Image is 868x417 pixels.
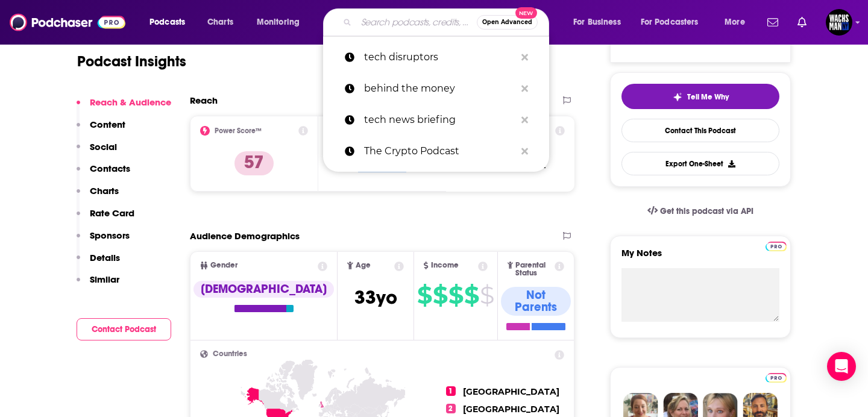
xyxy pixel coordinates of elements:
[193,281,334,298] div: [DEMOGRAPHIC_DATA]
[215,127,262,135] h2: Power Score™
[90,252,120,263] p: Details
[210,262,237,269] span: Gender
[477,15,538,30] button: Open AdvancedNew
[90,163,130,174] p: Contacts
[766,240,787,251] a: Pro website
[515,262,552,277] span: Parental Status
[763,12,783,33] a: Show notifications dropdown
[77,230,130,252] button: Sponsors
[826,9,852,36] button: Show profile menu
[725,14,745,31] span: More
[673,92,682,102] img: tell me why sparkle
[573,14,621,31] span: For Business
[638,196,763,226] a: Get this podcast via API
[77,163,130,185] button: Contacts
[433,286,447,305] span: $
[364,104,515,136] p: tech news briefing
[364,73,515,104] p: behind the money
[687,92,729,102] span: Tell Me Why
[77,252,120,274] button: Details
[90,119,125,130] p: Content
[90,141,117,152] p: Social
[90,230,130,241] p: Sponsors
[77,119,125,141] button: Content
[149,14,185,31] span: Podcasts
[641,14,699,31] span: For Podcasters
[248,13,315,32] button: open menu
[826,9,852,36] img: User Profile
[364,42,515,73] p: tech disruptors
[213,350,247,358] span: Countries
[77,318,171,340] button: Contact Podcast
[446,386,456,396] span: 1
[90,96,171,108] p: Reach & Audience
[515,7,537,19] span: New
[323,73,549,104] a: behind the money
[463,404,559,415] span: [GEOGRAPHIC_DATA]
[90,207,134,219] p: Rate Card
[793,12,811,33] a: Show notifications dropdown
[77,141,117,163] button: Social
[448,286,463,305] span: $
[90,185,119,196] p: Charts
[77,96,171,119] button: Reach & Audience
[77,185,119,207] button: Charts
[364,136,515,167] p: The Crypto Podcast
[464,286,479,305] span: $
[482,19,532,25] span: Open Advanced
[431,262,459,269] span: Income
[323,136,549,167] a: The Crypto Podcast
[354,286,397,309] span: 33 yo
[766,242,787,251] img: Podchaser Pro
[417,286,432,305] span: $
[827,352,856,381] div: Open Intercom Messenger
[660,206,753,216] span: Get this podcast via API
[323,104,549,136] a: tech news briefing
[621,152,779,175] button: Export One-Sheet
[77,274,119,296] button: Similar
[190,95,218,106] h2: Reach
[766,371,787,383] a: Pro website
[621,119,779,142] a: Contact This Podcast
[501,287,571,316] div: Not Parents
[323,42,549,73] a: tech disruptors
[463,386,559,397] span: [GEOGRAPHIC_DATA]
[356,262,371,269] span: Age
[77,52,186,71] h1: Podcast Insights
[766,373,787,383] img: Podchaser Pro
[621,84,779,109] button: tell me why sparkleTell Me Why
[356,13,477,32] input: Search podcasts, credits, & more...
[446,404,456,413] span: 2
[826,9,852,36] span: Logged in as WachsmanNY
[207,14,233,31] span: Charts
[335,8,561,36] div: Search podcasts, credits, & more...
[77,207,134,230] button: Rate Card
[565,13,636,32] button: open menu
[234,151,274,175] p: 57
[141,13,201,32] button: open menu
[190,230,300,242] h2: Audience Demographics
[621,247,779,268] label: My Notes
[633,13,716,32] button: open menu
[716,13,760,32] button: open menu
[200,13,241,32] a: Charts
[90,274,119,285] p: Similar
[10,11,125,34] img: Podchaser - Follow, Share and Rate Podcasts
[480,286,494,305] span: $
[257,14,300,31] span: Monitoring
